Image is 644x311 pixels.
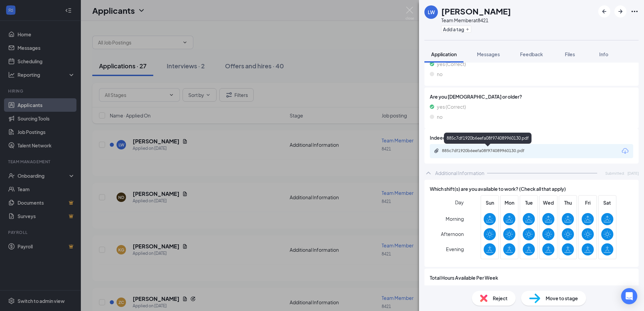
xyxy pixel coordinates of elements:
span: Move to stage [546,295,578,302]
svg: Ellipses [631,7,639,15]
div: LW [428,9,435,15]
div: 885c7df1920b6eefa08f974089960130.pdf [444,133,532,144]
span: Are you [DEMOGRAPHIC_DATA] or older? [430,93,633,100]
span: Mon [503,199,515,206]
span: no [437,113,443,120]
div: Additional Information [435,170,484,176]
div: 885c7df1920b6eefa08f974089960130.pdf [442,148,536,153]
span: Total Hours Available Per Week [430,274,498,281]
span: Morning [446,213,464,225]
span: 30-40 [430,284,633,291]
span: Submitted: [605,170,625,176]
svg: Download [621,147,629,155]
span: Fri [582,199,594,206]
span: Files [565,51,575,57]
span: Which shift(s) are you available to work? (Check all that apply) [430,185,566,193]
span: Afternoon [441,228,464,240]
span: Info [599,51,608,57]
span: Feedback [520,51,543,57]
span: Indeed Resume [430,134,465,141]
span: Wed [542,199,554,206]
svg: ChevronUp [424,169,432,177]
h1: [PERSON_NAME] [441,5,511,17]
span: Application [431,51,457,57]
span: [DATE] [627,170,639,176]
span: Thu [562,199,574,206]
span: Sun [484,199,496,206]
span: Day [455,199,464,206]
svg: Paperclip [434,148,439,153]
svg: Plus [465,27,470,31]
div: Open Intercom Messenger [621,288,637,304]
div: Team Member at 8421 [441,17,511,24]
span: yes (Correct) [437,60,466,68]
a: Paperclip885c7df1920b6eefa08f974089960130.pdf [434,148,543,154]
button: PlusAdd a tag [441,26,471,33]
span: Reject [493,295,508,302]
svg: ArrowRight [616,7,624,15]
button: ArrowLeftNew [598,5,610,18]
span: no [437,70,443,78]
span: Evening [446,243,464,255]
span: Messages [477,51,500,57]
button: ArrowRight [614,5,626,18]
svg: ArrowLeftNew [600,7,608,15]
span: Tue [523,199,535,206]
span: Sat [601,199,613,206]
span: yes (Correct) [437,103,466,110]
